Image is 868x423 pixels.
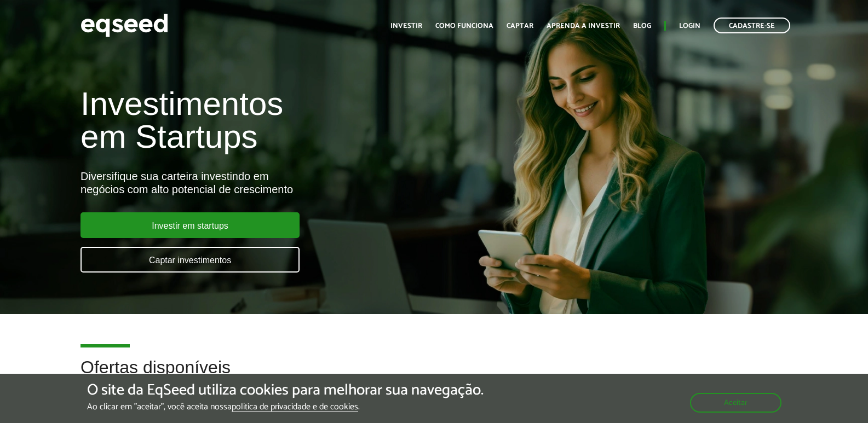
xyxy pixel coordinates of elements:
[547,22,620,30] a: Aprenda a investir
[81,170,498,196] div: Diversifique sua carteira investindo em negócios com alto potencial de crescimento
[507,22,533,30] a: Captar
[714,18,790,33] a: Cadastre-se
[232,403,358,412] a: política de privacidade e de cookies
[81,88,498,153] h1: Investimentos em Startups
[87,382,484,399] h5: O site da EqSeed utiliza cookies para melhorar sua navegação.
[87,402,484,412] p: Ao clicar em "aceitar", você aceita nossa .
[81,247,300,273] a: Captar investimentos
[81,358,787,393] h2: Ofertas disponíveis
[81,212,300,238] a: Investir em startups
[679,22,700,30] a: Login
[633,22,651,30] a: Blog
[81,11,168,40] img: EqSeed
[690,393,781,413] button: Aceitar
[390,22,422,30] a: Investir
[435,22,493,30] a: Como funciona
